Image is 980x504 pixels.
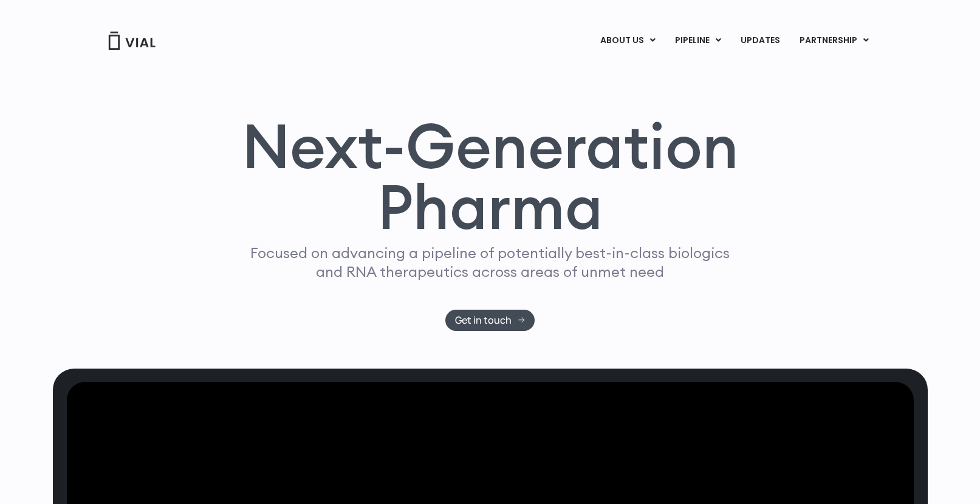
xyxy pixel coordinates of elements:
[790,30,879,51] a: PARTNERSHIPMenu Toggle
[455,316,512,325] span: Get in touch
[731,30,789,51] a: UPDATES
[665,30,730,51] a: PIPELINEMenu Toggle
[245,243,735,281] p: Focused on advancing a pipeline of potentially best-in-class biologics and RNA therapeutics acros...
[108,32,156,50] img: Vial Logo
[227,115,753,238] h1: Next-Generation Pharma
[445,310,535,331] a: Get in touch
[591,30,665,51] a: ABOUT USMenu Toggle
